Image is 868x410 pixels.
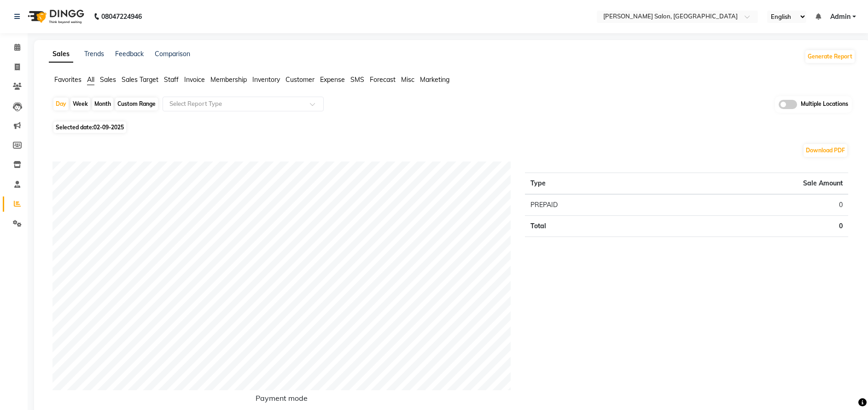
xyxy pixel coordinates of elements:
[164,75,179,84] span: Staff
[804,144,847,157] button: Download PDF
[115,98,158,110] div: Custom Range
[801,100,848,109] span: Multiple Locations
[210,75,247,84] span: Membership
[320,75,345,84] span: Expense
[420,75,449,84] span: Marketing
[525,173,664,194] th: Type
[184,75,205,84] span: Invoice
[525,194,664,216] td: PREPAID
[252,75,280,84] span: Inventory
[664,215,848,237] td: 0
[830,12,851,22] span: Admin
[401,75,414,84] span: Misc
[350,75,364,84] span: SMS
[53,121,126,133] span: Selected date:
[70,98,90,110] div: Week
[49,46,73,63] a: Sales
[93,124,124,131] span: 02-09-2025
[155,50,190,58] a: Comparison
[525,215,664,237] td: Total
[87,75,94,84] span: All
[664,194,848,216] td: 0
[122,75,158,84] span: Sales Target
[52,394,511,406] h6: Payment mode
[84,50,104,58] a: Trends
[92,98,113,110] div: Month
[115,50,144,58] a: Feedback
[805,50,855,63] button: Generate Report
[23,4,87,29] img: logo
[53,98,69,110] div: Day
[100,75,116,84] span: Sales
[664,173,848,194] th: Sale Amount
[54,75,82,84] span: Favorites
[101,4,142,29] b: 08047224946
[285,75,315,84] span: Customer
[370,75,396,84] span: Forecast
